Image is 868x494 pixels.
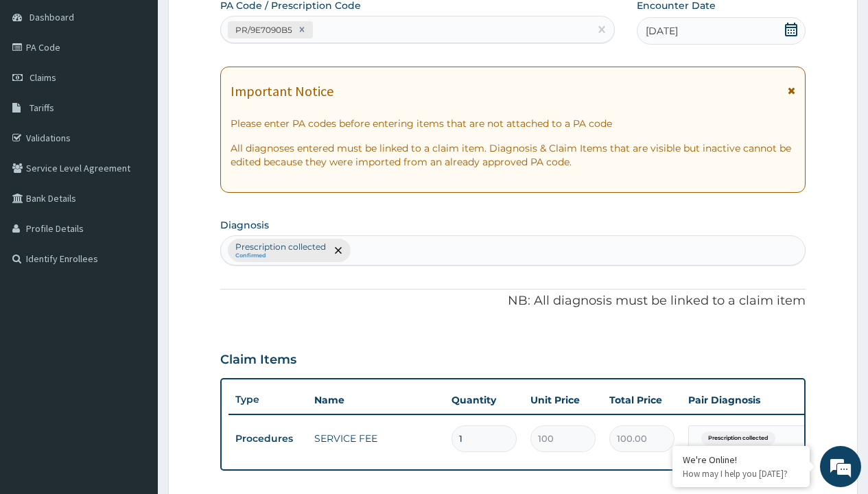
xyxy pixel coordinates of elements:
th: Unit Price [524,386,602,414]
h3: Claim Items [220,353,296,368]
th: Pair Diagnosis [681,386,832,414]
div: PR/9E7090B5 [231,22,294,38]
span: Claims [30,71,56,84]
p: Prescription collected [235,242,326,252]
div: Chat with us now [71,77,231,95]
span: We're online! [80,155,189,294]
h1: Important Notice [231,84,333,99]
div: Minimize live chat window [225,7,258,40]
span: Tariffs [30,102,54,114]
span: Prescription collected [701,432,775,445]
p: All diagnoses entered must be linked to a claim item. Diagnosis & Claim Items that are visible bu... [231,141,795,169]
p: Please enter PA codes before entering items that are not attached to a PA code [231,117,795,130]
td: Procedures [228,426,307,451]
small: Confirmed [235,252,326,259]
img: d_794563401_company_1708531726252_794563401 [25,69,56,103]
span: [DATE] [646,24,678,38]
label: Diagnosis [220,218,269,232]
th: Total Price [602,386,681,414]
th: Type [228,387,307,412]
th: Quantity [445,386,524,414]
span: Dashboard [30,11,74,23]
textarea: Type your message and hit 'Enter' [7,340,261,388]
div: We're Online! [683,454,799,466]
td: SERVICE FEE [307,425,445,452]
p: How may I help you today? [683,468,799,480]
span: remove selection option [332,244,344,257]
p: NB: All diagnosis must be linked to a claim item [220,292,806,310]
th: Name [307,386,445,414]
